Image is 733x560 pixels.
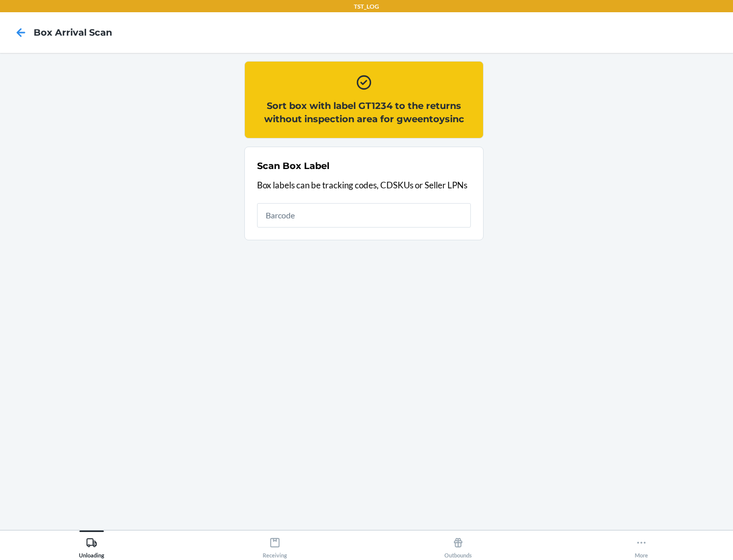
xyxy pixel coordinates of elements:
[263,533,287,558] div: Receiving
[257,179,471,192] p: Box labels can be tracking codes, CDSKUs or Seller LPNs
[444,533,472,558] div: Outbounds
[257,99,471,126] h2: Sort box with label GT1234 to the returns without inspection area for gweentoysinc
[34,26,112,39] h4: Box Arrival Scan
[635,533,648,558] div: More
[257,159,329,173] h2: Scan Box Label
[550,530,733,558] button: More
[257,203,471,228] input: Barcode
[79,533,104,558] div: Unloading
[183,530,366,558] button: Receiving
[354,2,379,11] p: TST_LOG
[366,530,550,558] button: Outbounds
